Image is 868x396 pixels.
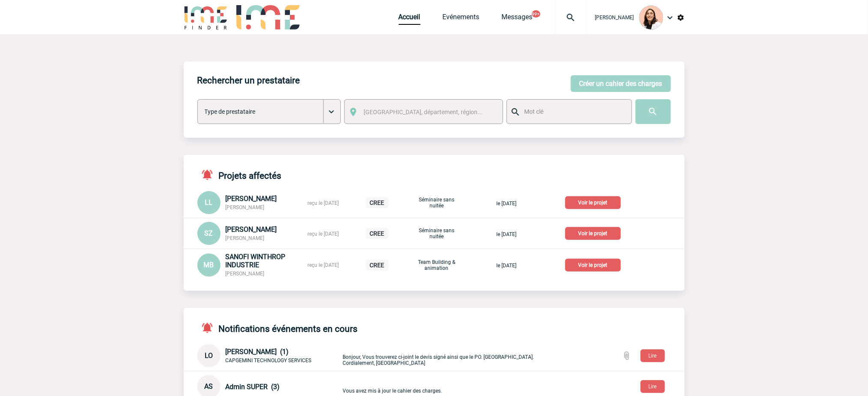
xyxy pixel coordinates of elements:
button: Lire [641,349,665,362]
span: [PERSON_NAME] [226,195,277,203]
p: Vous avez mis à jour le cahier des charges. [343,380,544,394]
p: CREE [366,228,389,239]
span: le [DATE] [496,263,516,269]
p: Team Building & animation [415,259,458,271]
span: [PERSON_NAME] (1) [226,348,289,356]
p: Bonjour, Vous trouverez ci-joint le devis signé ainsi que le PO. [GEOGRAPHIC_DATA]. Cordialement,... [343,346,544,366]
p: Séminaire sans nuitée [415,197,458,209]
a: Messages [502,13,533,25]
input: Submit [635,99,671,124]
img: notifications-active-24-px-r.png [201,168,219,181]
span: LO [205,352,213,360]
a: Voir le projet [565,260,624,269]
a: Evénements [443,13,480,25]
a: AS Admin SUPER (3) Vous avez mis à jour le cahier des charges. [197,382,544,390]
h4: Notifications événements en cours [197,322,358,334]
span: [PERSON_NAME] [226,235,265,241]
button: Lire [641,380,665,393]
img: 129834-0.png [639,6,663,30]
button: 99+ [532,10,540,18]
span: CAPGEMINI TECHNOLOGY SERVICES [226,358,312,363]
p: Séminaire sans nuitée [415,228,458,239]
img: notifications-active-24-px-r.png [201,322,219,334]
a: Lire [634,351,672,359]
span: [PERSON_NAME] [226,225,277,233]
span: LL [205,198,213,207]
input: Mot clé [522,106,624,117]
a: Accueil [399,13,421,25]
p: Voir le projet [565,227,621,240]
div: Conversation privée : Client - Agence [197,344,341,367]
span: le [DATE] [496,201,516,207]
p: CREE [366,197,389,208]
span: MB [204,261,214,269]
span: le [DATE] [496,231,516,237]
a: LO [PERSON_NAME] (1) CAPGEMINI TECHNOLOGY SERVICES Bonjour, Vous trouverez ci-joint le devis sign... [197,351,544,359]
span: [GEOGRAPHIC_DATA], département, région... [364,109,483,115]
p: Voir le projet [565,259,621,272]
span: reçu le [DATE] [308,231,339,237]
span: reçu le [DATE] [308,200,339,206]
span: SANOFI WINTHROP INDUSTRIE [226,253,286,269]
a: Lire [634,382,672,390]
span: AS [205,382,213,390]
span: Admin SUPER (3) [226,383,280,391]
h4: Projets affectés [197,168,282,181]
img: IME-Finder [184,5,228,30]
a: Voir le projet [565,198,624,206]
p: CREE [366,260,389,271]
span: SZ [205,229,213,237]
span: [PERSON_NAME] [595,15,634,21]
a: Voir le projet [565,229,624,237]
span: reçu le [DATE] [308,262,339,268]
span: [PERSON_NAME] [226,204,265,210]
h4: Rechercher un prestataire [197,75,300,86]
p: Voir le projet [565,196,621,209]
span: [PERSON_NAME] [226,271,265,277]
